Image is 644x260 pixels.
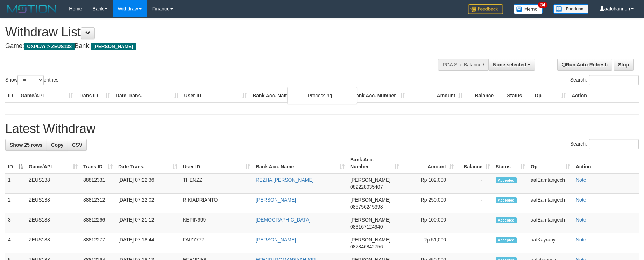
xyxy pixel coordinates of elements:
span: Copy 083167124940 to clipboard [350,224,383,230]
td: ZEUS138 [26,194,80,213]
th: Action [569,89,639,102]
th: Trans ID [76,89,113,102]
td: FAIZ7777 [180,233,253,253]
td: ZEUS138 [26,233,80,253]
td: 88812331 [80,173,115,194]
a: [PERSON_NAME] [256,197,296,203]
img: panduan.png [553,4,588,14]
td: - [457,194,493,213]
th: Bank Acc. Name: activate to sort column ascending [253,153,347,173]
span: [PERSON_NAME] [350,237,390,243]
th: Op: activate to sort column ascending [528,153,573,173]
td: 3 [5,213,26,233]
td: aafEamtangech [528,194,573,213]
span: OXPLAY > ZEUS138 [24,43,75,50]
td: ZEUS138 [26,213,80,233]
th: Balance: activate to sort column ascending [457,153,493,173]
img: MOTION_logo.png [5,3,58,14]
th: Bank Acc. Number: activate to sort column ascending [347,153,402,173]
td: 2 [5,194,26,213]
th: User ID [182,89,250,102]
td: Rp 51,000 [402,233,457,253]
th: User ID: activate to sort column ascending [180,153,253,173]
label: Search: [570,75,639,85]
th: Amount [408,89,466,102]
span: [PERSON_NAME] [350,177,390,183]
th: Bank Acc. Name [250,89,350,102]
a: Run Auto-Refresh [557,59,612,71]
td: 1 [5,173,26,194]
span: 34 [538,2,547,8]
td: 4 [5,233,26,253]
th: Game/API [18,89,76,102]
input: Search: [589,75,639,85]
a: Note [576,177,586,183]
h1: Withdraw List [5,25,422,39]
span: [PERSON_NAME] [350,197,390,203]
span: Accepted [496,237,517,243]
span: CSV [72,142,82,148]
th: Op [532,89,569,102]
td: [DATE] 07:22:02 [115,194,180,213]
td: 88812277 [80,233,115,253]
span: None selected [493,62,526,68]
a: Stop [614,59,634,71]
th: Status: activate to sort column ascending [493,153,528,173]
div: PGA Site Balance / [438,59,488,71]
h4: Game: Bank: [5,43,422,50]
a: CSV [68,139,87,151]
input: Search: [589,139,639,149]
a: Note [576,237,586,243]
th: Balance [466,89,504,102]
th: ID [5,89,18,102]
td: [DATE] 07:21:12 [115,213,180,233]
div: Processing... [287,87,357,104]
a: Show 25 rows [5,139,47,151]
a: REZHA [PERSON_NAME] [256,177,314,183]
label: Show entries [5,75,58,85]
a: Copy [47,139,68,151]
td: [DATE] 07:18:44 [115,233,180,253]
th: Game/API: activate to sort column ascending [26,153,80,173]
th: Amount: activate to sort column ascending [402,153,457,173]
span: Show 25 rows [10,142,42,148]
th: Date Trans. [113,89,182,102]
span: Copy [51,142,63,148]
th: ID: activate to sort column descending [5,153,26,173]
td: RIKIADRIANTO [180,194,253,213]
a: [DEMOGRAPHIC_DATA] [256,217,311,223]
span: [PERSON_NAME] [350,217,390,223]
td: - [457,233,493,253]
span: Copy 085756245398 to clipboard [350,204,383,210]
img: Button%20Memo.svg [514,4,543,14]
img: Feedback.jpg [468,4,503,14]
label: Search: [570,139,639,149]
th: Action [573,153,639,173]
a: Note [576,217,586,223]
td: ZEUS138 [26,173,80,194]
a: Note [576,197,586,203]
td: - [457,213,493,233]
td: KEPIN999 [180,213,253,233]
th: Date Trans.: activate to sort column ascending [115,153,180,173]
button: None selected [488,59,535,71]
td: aafEamtangech [528,213,573,233]
a: [PERSON_NAME] [256,237,296,243]
h1: Latest Withdraw [5,122,639,136]
span: [PERSON_NAME] [91,43,136,50]
td: [DATE] 07:22:36 [115,173,180,194]
span: Accepted [496,177,517,183]
th: Bank Acc. Number [350,89,408,102]
span: Accepted [496,197,517,203]
td: Rp 250,000 [402,194,457,213]
td: 88812266 [80,213,115,233]
td: THENZZ [180,173,253,194]
select: Showentries [17,75,44,85]
td: aafEamtangech [528,173,573,194]
td: Rp 100,000 [402,213,457,233]
td: - [457,173,493,194]
span: Copy 082228035407 to clipboard [350,184,383,190]
th: Trans ID: activate to sort column ascending [80,153,115,173]
th: Status [504,89,532,102]
span: Accepted [496,217,517,223]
